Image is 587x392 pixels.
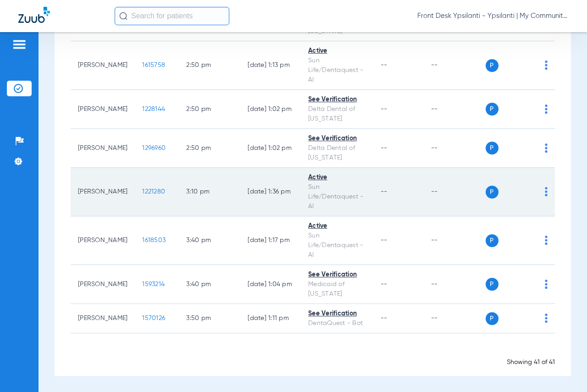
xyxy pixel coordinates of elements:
span: -- [381,145,388,151]
td: [DATE] 1:04 PM [240,265,301,304]
td: [PERSON_NAME] [71,216,135,265]
td: [PERSON_NAME] [71,41,135,90]
span: 1593214 [142,281,165,287]
td: [PERSON_NAME] [71,129,135,168]
span: 1228144 [142,106,165,112]
span: 1296960 [142,145,166,151]
td: -- [424,129,486,168]
td: -- [424,168,486,216]
span: P [486,234,498,247]
div: Sun Life/Dentaquest - AI [308,182,366,211]
td: 3:50 PM [179,304,240,333]
iframe: Chat Widget [541,348,587,392]
td: [DATE] 1:02 PM [240,129,301,168]
div: DentaQuest - Bot [308,319,366,328]
span: -- [381,237,388,243]
td: [DATE] 1:11 PM [240,304,301,333]
img: hamburger-icon [12,39,27,50]
span: P [486,186,498,199]
img: group-dot-blue.svg [545,314,548,323]
span: 1221280 [142,188,165,195]
td: 2:50 PM [179,41,240,90]
span: -- [381,315,388,321]
span: 1618503 [142,237,166,243]
img: group-dot-blue.svg [545,61,548,70]
td: 3:40 PM [179,216,240,265]
td: 3:40 PM [179,265,240,304]
span: P [486,142,498,155]
div: See Verification [308,95,366,105]
td: 2:50 PM [179,90,240,129]
td: -- [424,41,486,90]
div: Sun Life/Dentaquest - AI [308,56,366,85]
td: [PERSON_NAME] [71,168,135,216]
span: Showing 41 of 41 [507,359,555,365]
div: Sun Life/Dentaquest - AI [308,231,366,260]
img: group-dot-blue.svg [545,280,548,289]
span: 1570126 [142,315,165,321]
div: See Verification [308,309,366,319]
span: -- [381,281,388,287]
span: P [486,312,498,325]
span: -- [381,188,388,195]
img: group-dot-blue.svg [545,105,548,114]
td: -- [424,216,486,265]
div: Delta Dental of [US_STATE] [308,144,366,163]
td: [DATE] 1:13 PM [240,41,301,90]
td: -- [424,265,486,304]
td: 2:50 PM [179,129,240,168]
td: [PERSON_NAME] [71,90,135,129]
div: Active [308,173,366,182]
div: Medicaid of [US_STATE] [308,280,366,299]
span: 1615758 [142,62,165,68]
td: [DATE] 1:17 PM [240,216,301,265]
span: -- [381,106,388,112]
div: See Verification [308,270,366,280]
img: group-dot-blue.svg [545,144,548,153]
div: Delta Dental of [US_STATE] [308,105,366,124]
input: Search for patients [115,7,229,25]
td: 3:10 PM [179,168,240,216]
div: Active [308,221,366,231]
td: [DATE] 1:36 PM [240,168,301,216]
img: group-dot-blue.svg [545,187,548,196]
img: group-dot-blue.svg [545,236,548,245]
td: [PERSON_NAME] [71,304,135,333]
td: [DATE] 1:02 PM [240,90,301,129]
td: [PERSON_NAME] [71,265,135,304]
td: -- [424,304,486,333]
img: Search Icon [119,12,127,20]
div: Active [308,46,366,56]
span: P [486,103,498,116]
span: P [486,59,498,72]
span: Front Desk Ypsilanti - Ypsilanti | My Community Dental Centers [417,11,569,21]
span: -- [381,62,388,68]
div: See Verification [308,134,366,144]
td: -- [424,90,486,129]
img: Zuub Logo [18,7,50,23]
span: P [486,278,498,291]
